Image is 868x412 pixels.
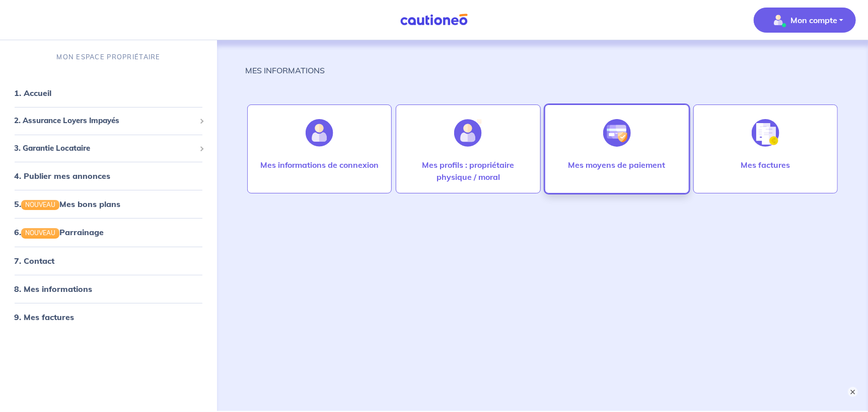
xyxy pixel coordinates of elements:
[14,227,104,237] a: 6.NOUVEAUParrainage
[14,171,110,181] a: 4. Publier mes annonces
[56,52,160,62] p: MON ESPACE PROPRIÉTAIRE
[603,119,631,147] img: illu_credit_card_no_anim.svg
[14,284,92,294] a: 8. Mes informations
[454,119,482,147] img: illu_account_add.svg
[754,8,856,33] button: illu_account_valid_menu.svgMon compte
[4,251,213,271] div: 7. Contact
[4,307,213,327] div: 9. Mes factures
[245,64,325,76] p: MES INFORMATIONS
[4,83,213,103] div: 1. Accueil
[741,159,790,171] p: Mes factures
[4,194,213,214] div: 5.NOUVEAUMes bons plans
[568,159,666,171] p: Mes moyens de paiement
[396,14,472,26] img: Cautioneo
[14,143,195,154] span: 3. Garantie Locataire
[306,119,333,147] img: illu_account.svg
[14,115,195,127] span: 2. Assurance Loyers Impayés
[752,119,779,147] img: illu_invoice.svg
[770,12,786,28] img: illu_account_valid_menu.svg
[14,88,51,98] a: 1. Accueil
[14,312,74,322] a: 9. Mes factures
[4,111,213,131] div: 2. Assurance Loyers Impayés
[4,139,213,158] div: 3. Garantie Locataire
[4,166,213,186] div: 4. Publier mes annonces
[4,222,213,242] div: 6.NOUVEAUParrainage
[790,14,837,26] p: Mon compte
[14,199,120,209] a: 5.NOUVEAUMes bons plans
[260,159,379,171] p: Mes informations de connexion
[14,256,54,266] a: 7. Contact
[848,387,858,397] button: ×
[406,159,530,183] p: Mes profils : propriétaire physique / moral
[4,279,213,299] div: 8. Mes informations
